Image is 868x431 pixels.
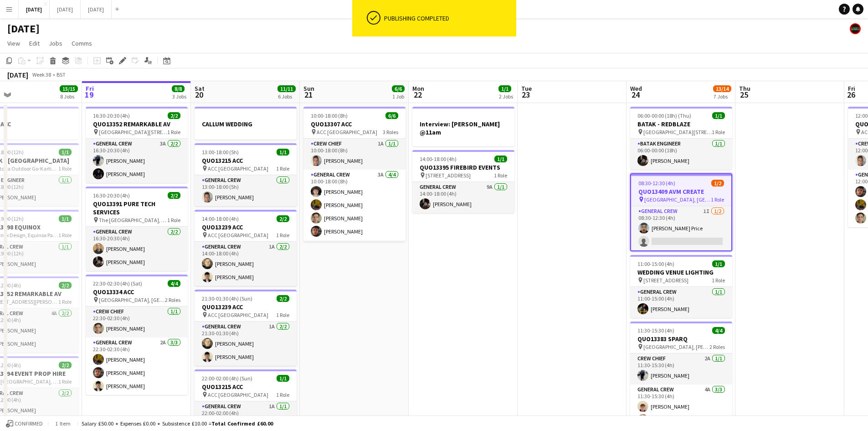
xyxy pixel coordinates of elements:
span: 1/1 [277,375,289,382]
a: Edit [26,37,43,49]
span: 2/2 [59,282,72,289]
span: 14:00-18:00 (4h) [202,215,239,222]
h3: CALLUM WEDDING [195,120,297,128]
span: 25 [738,89,750,100]
span: Fri [848,84,855,93]
span: 16:30-20:30 (4h) [93,112,130,119]
app-card-role: BATAK ENGINEER1/106:00-00:00 (18h)[PERSON_NAME] [630,139,732,170]
span: [STREET_ADDRESS] [426,172,471,179]
div: 1 Job [392,93,404,100]
span: 1 Role [276,165,289,172]
button: [DATE] [50,0,81,18]
span: 1 Role [58,165,72,172]
app-card-role: General Crew1A2/214:00-18:00 (4h)[PERSON_NAME][PERSON_NAME] [195,242,297,286]
span: 22:00-02:00 (4h) (Sun) [202,375,252,382]
div: 13:00-18:00 (5h)1/1QUO13215 ACC ACC [GEOGRAPHIC_DATA]1 RoleGeneral Crew1/113:00-18:00 (5h)[PERSON... [195,143,297,206]
span: 13/14 [713,85,731,92]
app-card-role: General Crew2A3/322:30-02:30 (4h)[PERSON_NAME][PERSON_NAME][PERSON_NAME] [86,338,188,395]
h3: QUO13334 ACC [86,288,188,296]
span: 1 Role [494,172,507,179]
span: 1/2 [711,180,724,187]
h3: QUO13409 AVM CREATE [631,187,731,196]
span: 10:00-18:00 (8h) [311,112,348,119]
button: [DATE] [19,0,50,18]
app-job-card: 14:00-18:00 (4h)1/1QUO13395 FIREBIRD EVENTS [STREET_ADDRESS]1 RoleGeneral Crew9A1/114:00-18:00 (4... [412,150,514,213]
button: Confirmed [5,419,44,429]
app-job-card: 16:30-20:30 (4h)2/2QUO13391 PURE TECH SERVICES The [GEOGRAPHIC_DATA], [STREET_ADDRESS]1 RoleGener... [86,187,188,271]
app-card-role: General Crew3A4/410:00-18:00 (8h)[PERSON_NAME][PERSON_NAME][PERSON_NAME][PERSON_NAME] [303,170,406,240]
span: ACC [GEOGRAPHIC_DATA] [317,129,377,135]
h3: Interview: [PERSON_NAME] @11am [412,120,514,136]
app-card-role: General Crew2/216:30-20:30 (4h)[PERSON_NAME][PERSON_NAME] [86,227,188,271]
span: Comms [72,39,92,47]
span: 23 [520,89,532,100]
app-card-role: General Crew9A1/114:00-18:00 (4h)[PERSON_NAME] [412,182,514,213]
span: 20 [193,89,205,100]
app-card-role: Crew Chief2A1/111:30-15:30 (4h)[PERSON_NAME] [630,353,732,384]
span: 14:00-18:00 (4h) [420,156,457,162]
span: Total Confirmed £60.00 [211,420,273,427]
span: 1 Role [167,129,180,135]
span: 22 [411,89,424,100]
app-job-card: 16:30-20:30 (4h)2/2QUO13352 REMARKABLE AV [GEOGRAPHIC_DATA][STREET_ADDRESS]1 RoleGeneral Crew3A2/... [86,107,188,183]
app-card-role: Crew Chief1A1/110:00-18:00 (8h)[PERSON_NAME] [303,139,406,170]
div: Publishing completed [384,14,513,22]
span: Edit [29,39,40,47]
span: 1 Role [712,277,725,284]
span: 08:30-12:30 (4h) [638,180,675,187]
app-job-card: 22:30-02:30 (4h) (Sat)4/4QUO13334 ACC [GEOGRAPHIC_DATA], [GEOGRAPHIC_DATA], [GEOGRAPHIC_DATA], [S... [86,275,188,395]
span: 1 item [52,420,74,427]
span: 11:00-15:00 (4h) [637,260,674,267]
span: Week 38 [30,71,53,78]
h3: QUO13215 ACC [195,383,297,391]
app-card-role: General Crew1/111:00-15:00 (4h)[PERSON_NAME] [630,287,732,318]
app-job-card: 06:00-00:00 (18h) (Thu)1/1BATAK - REDBLAZE [GEOGRAPHIC_DATA][STREET_ADDRESS][PERSON_NAME][GEOGRAP... [630,107,732,170]
span: 19 [84,89,94,100]
span: 2 Roles [709,343,725,350]
span: 4/4 [712,327,725,334]
a: Jobs [45,37,66,49]
span: 1/1 [59,215,72,222]
span: 1 Role [276,312,289,318]
app-user-avatar: KONNECT HQ [850,23,861,34]
div: Interview: [PERSON_NAME] @11am [412,107,514,146]
span: [STREET_ADDRESS] [643,277,688,284]
span: 1 Role [58,298,72,305]
a: Comms [68,37,96,49]
div: 08:30-12:30 (4h)1/2QUO13409 AVM CREATE [GEOGRAPHIC_DATA], [GEOGRAPHIC_DATA], [STREET_ADDRESS]1 Ro... [630,173,732,251]
span: 2/2 [168,112,180,119]
span: 3 Roles [383,129,398,135]
span: 2/2 [277,295,289,302]
span: 24 [629,89,642,100]
div: 3 Jobs [172,93,186,100]
span: 6/6 [385,112,398,119]
span: Wed [630,84,642,93]
span: 2/2 [277,215,289,222]
span: Confirmed [15,421,43,427]
span: 1/1 [59,149,72,156]
span: Sun [303,84,314,93]
span: 22:30-02:30 (4h) (Sat) [93,280,142,287]
span: 1/1 [712,260,725,267]
app-job-card: 10:00-18:00 (8h)6/6QUO13307 ACC ACC [GEOGRAPHIC_DATA]3 RolesCrew Chief1A1/110:00-18:00 (8h)[PERSO... [303,107,406,242]
span: [GEOGRAPHIC_DATA], [PERSON_NAME][GEOGRAPHIC_DATA] 4XJ, [GEOGRAPHIC_DATA] [643,343,709,350]
span: Sat [195,84,205,93]
h3: QUO13215 ACC [195,156,297,165]
span: 11/11 [277,85,296,92]
span: 1 Role [58,232,72,239]
app-job-card: 14:00-18:00 (4h)2/2QUO13239 ACC ACC [GEOGRAPHIC_DATA]1 RoleGeneral Crew1A2/214:00-18:00 (4h)[PERS... [195,210,297,286]
div: CALLUM WEDDING [195,107,297,140]
div: 11:00-15:00 (4h)1/1WEDDING VENUE LIGHTING [STREET_ADDRESS]1 RoleGeneral Crew1/111:00-15:00 (4h)[P... [630,255,732,318]
div: 8 Jobs [60,93,77,100]
h3: QUO13239 ACC [195,303,297,311]
span: Tue [521,84,532,93]
span: 21 [302,89,314,100]
h3: WEDDING VENUE LIGHTING [630,268,732,276]
span: [GEOGRAPHIC_DATA], [GEOGRAPHIC_DATA], [GEOGRAPHIC_DATA], [STREET_ADDRESS] [99,296,165,303]
div: [DATE] [7,70,28,79]
h3: QUO13307 ACC [303,120,406,128]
